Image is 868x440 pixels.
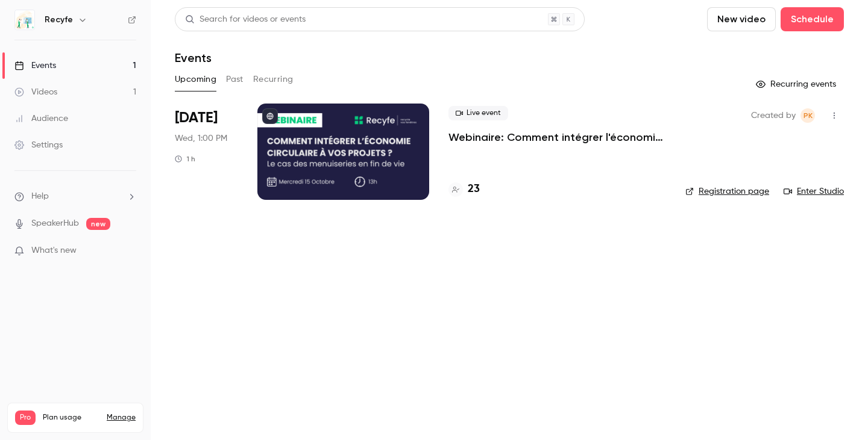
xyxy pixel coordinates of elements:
[107,413,136,423] a: Manage
[86,218,110,230] span: new
[253,70,294,89] button: Recurring
[31,190,49,203] span: Help
[15,411,36,425] span: Pro
[175,154,195,164] div: 1 h
[175,51,212,65] h1: Events
[448,106,508,120] span: Live event
[685,185,769,197] a: Registration page
[800,108,815,123] span: Pauline KATCHAVENDA
[707,7,776,31] button: New video
[14,113,68,125] div: Audience
[804,108,813,123] span: PK
[175,70,216,89] button: Upcoming
[175,104,238,200] div: Oct 15 Wed, 1:00 PM (Europe/Paris)
[14,139,63,151] div: Settings
[14,190,136,203] li: help-dropdown-opener
[784,185,844,197] a: Enter Studio
[448,130,666,144] a: Webinaire: Comment intégrer l'économie circulaire dans vos projets ?
[31,244,77,257] span: What's new
[15,10,34,29] img: Recyfe
[750,75,844,94] button: Recurring events
[751,108,796,123] span: Created by
[185,13,306,26] div: Search for videos or events
[175,108,218,128] span: [DATE]
[45,14,73,26] h6: Recyfe
[175,132,227,144] span: Wed, 1:00 PM
[31,217,79,230] a: SpeakerHub
[226,70,244,89] button: Past
[448,181,480,197] a: 23
[468,181,480,197] h4: 23
[14,60,56,72] div: Events
[43,413,99,423] span: Plan usage
[14,86,57,98] div: Videos
[781,7,844,31] button: Schedule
